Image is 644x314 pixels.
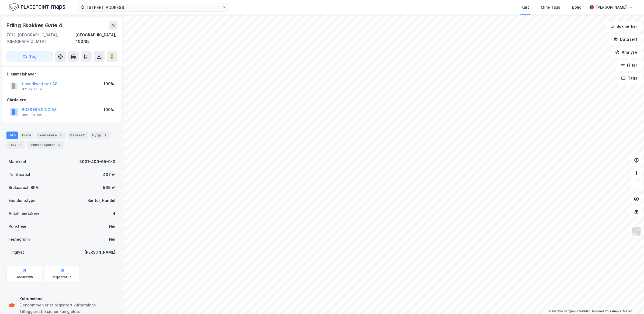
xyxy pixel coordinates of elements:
[565,309,591,313] a: OpenStreetMap
[6,21,63,30] div: Erling Skakkes Gate 4
[9,236,30,243] div: Festegrunn
[22,87,42,91] div: 971 220 139
[7,71,117,77] div: Hjemmelshaver
[75,32,117,45] div: [GEOGRAPHIC_DATA], 400/65
[592,309,619,313] a: Improve this map
[6,32,75,45] div: 7013, [GEOGRAPHIC_DATA], [GEOGRAPHIC_DATA]
[79,158,115,165] div: 5001-400-65-0-0
[572,4,581,11] div: Bolig
[521,4,529,11] div: Kart
[609,34,642,45] button: Datasett
[109,236,115,243] div: Nei
[58,133,63,138] div: 4
[631,226,642,236] img: Z
[85,3,222,11] input: Søk på adresse, matrikkel, gårdeiere, leietakere eller personer
[102,133,108,138] div: 2
[9,197,36,204] div: Eiendomstype
[605,21,642,32] button: Bokmerker
[103,106,114,113] div: 100%
[9,171,30,178] div: Tomteareal
[27,141,64,149] div: Transaksjoner
[36,132,65,139] div: Leietakere
[617,288,644,314] iframe: Chat Widget
[53,275,71,279] div: Miljøstatus
[6,51,53,62] button: Tag
[617,73,642,84] button: Tags
[541,4,560,11] div: Mine Tags
[88,197,115,204] div: Kontor, Handel
[9,158,26,165] div: Matrikkel
[56,142,61,148] div: 6
[549,309,563,313] a: Mapbox
[9,249,24,256] div: Tinglyst
[617,288,644,314] div: Kontrollprogram for chat
[611,47,642,58] button: Analyse
[113,210,115,217] div: 4
[9,223,26,230] div: Punktleie
[84,249,115,256] div: [PERSON_NAME]
[103,171,115,178] div: 407 ㎡
[616,60,642,71] button: Filter
[16,275,33,279] div: Geoinnsyn
[90,132,110,139] div: Bygg
[9,210,40,217] div: Antall leietakere
[9,2,65,12] img: logo.f888ab2527a4732fd821a326f86c7f29.svg
[103,81,114,87] div: 100%
[19,296,115,302] div: Kulturminne
[596,4,627,11] div: [PERSON_NAME]
[6,141,25,149] div: ESG
[7,97,117,103] div: Gårdeiere
[20,132,33,139] div: Eiere
[6,132,18,139] div: Info
[103,184,115,191] div: 569 ㎡
[22,113,42,117] div: 989 051 199
[9,184,40,191] div: Bruksareal (BRA)
[17,142,22,148] div: 1
[109,223,115,230] div: Nei
[68,132,88,139] div: Datasett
